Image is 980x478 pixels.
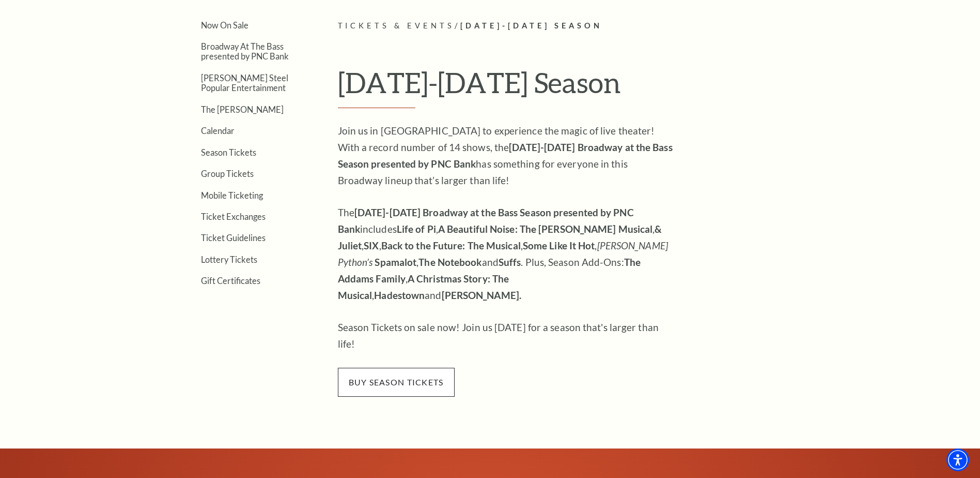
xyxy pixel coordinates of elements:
[338,21,455,30] span: Tickets & Events
[418,256,481,268] strong: The Notebook
[381,240,521,251] strong: Back to the Future: The Musical
[338,206,634,235] strong: [DATE]-[DATE] Broadway at the Bass Season presented by PNC Bank
[499,256,521,268] strong: Suffs
[442,289,521,301] strong: [PERSON_NAME].
[201,169,254,178] a: Group Tickets
[201,233,266,243] a: Ticket Guidelines
[201,73,288,93] a: [PERSON_NAME] Steel Popular Entertainment
[201,41,289,61] a: Broadway At The Bass presented by PNC Bank
[338,319,674,352] p: Season Tickets on sale now! Join us [DATE] for a season that's larger than life!
[338,240,668,268] em: [PERSON_NAME] Python’s
[201,104,284,114] a: The [PERSON_NAME]
[523,240,595,251] strong: Some Like It Hot
[201,190,263,200] a: Mobile Ticketing
[397,223,436,235] strong: Life of Pi
[201,255,257,264] a: Lottery Tickets
[201,147,256,157] a: Season Tickets
[201,276,260,286] a: Gift Certificates
[201,20,248,30] a: Now On Sale
[374,289,425,301] strong: Hadestown
[946,449,969,471] div: Accessibility Menu
[338,376,455,387] a: buy season tickets
[438,223,652,235] strong: A Beautiful Noise: The [PERSON_NAME] Musical
[375,256,416,268] strong: Spamalot
[201,126,235,136] a: Calendar
[338,66,811,108] h1: [DATE]-[DATE] Season
[460,21,602,30] span: [DATE]-[DATE] Season
[364,240,379,251] strong: SIX
[338,20,811,33] p: /
[338,368,455,397] span: buy season tickets
[338,123,674,189] p: Join us in [GEOGRAPHIC_DATA] to experience the magic of live theater! With a record number of 14 ...
[201,212,266,221] a: Ticket Exchanges
[338,273,509,301] strong: A Christmas Story: The Musical
[338,204,674,304] p: The includes , , , , , , , and . Plus, Season Add-Ons: , , and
